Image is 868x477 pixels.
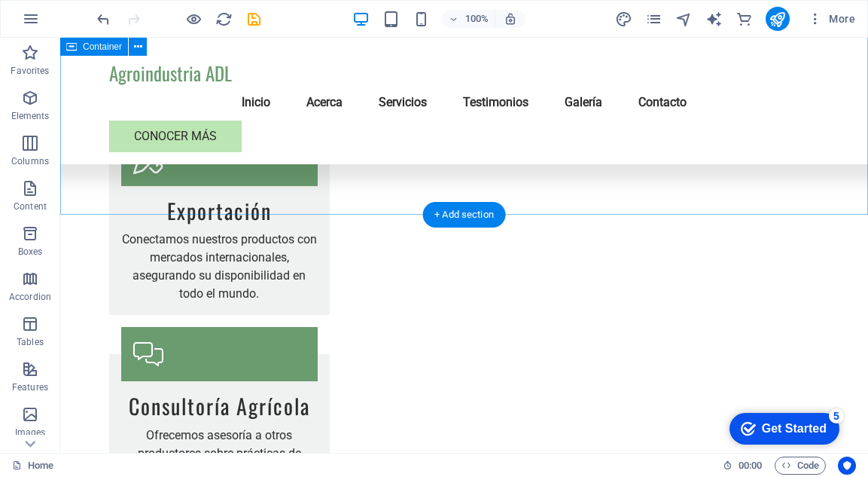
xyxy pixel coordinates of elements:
span: : [749,460,751,471]
p: Images [15,427,46,439]
button: pages [645,10,663,28]
div: 5 [111,3,126,18]
i: Undo: Delete elements (Ctrl+Z) [95,11,112,28]
i: AI Writer [705,11,723,28]
i: On resize automatically adjust zoom level to fit chosen device. [504,12,517,26]
p: Favorites [11,65,49,77]
button: text_generator [705,10,723,28]
div: + Add section [422,202,506,228]
button: save [245,10,263,28]
i: Publish [769,11,786,28]
p: Columns [11,155,49,167]
span: Container [83,42,122,51]
button: reload [215,10,233,28]
i: Save (Ctrl+S) [245,11,263,28]
p: Content [14,200,47,213]
i: Design (Ctrl+Alt+Y) [615,11,632,28]
span: 00 00 [739,457,762,475]
div: Get Started [44,17,109,30]
span: Code [781,457,819,475]
i: Navigator [675,11,693,28]
i: Pages (Ctrl+Alt+S) [645,11,662,28]
p: Elements [11,110,50,122]
button: Code [775,457,826,475]
i: Commerce [736,11,753,28]
button: design [615,10,633,28]
h6: 100% [464,10,489,28]
button: Click here to leave preview mode and continue editing [184,10,203,28]
button: 100% [442,10,495,28]
button: More [802,7,861,31]
button: undo [94,10,112,28]
p: Features [12,381,48,393]
i: Reload page [215,11,233,28]
button: navigator [675,10,693,28]
p: Accordion [9,291,51,303]
button: Usercentrics [838,457,856,475]
a: Click to cancel selection. Double-click to open Pages [12,457,53,475]
p: Tables [17,336,44,348]
div: Get Started 5 items remaining, 0% complete [12,8,122,39]
span: More [808,11,855,26]
button: commerce [736,10,754,28]
p: Boxes [18,246,43,258]
h6: Session time [723,457,763,475]
button: publish [766,7,790,31]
